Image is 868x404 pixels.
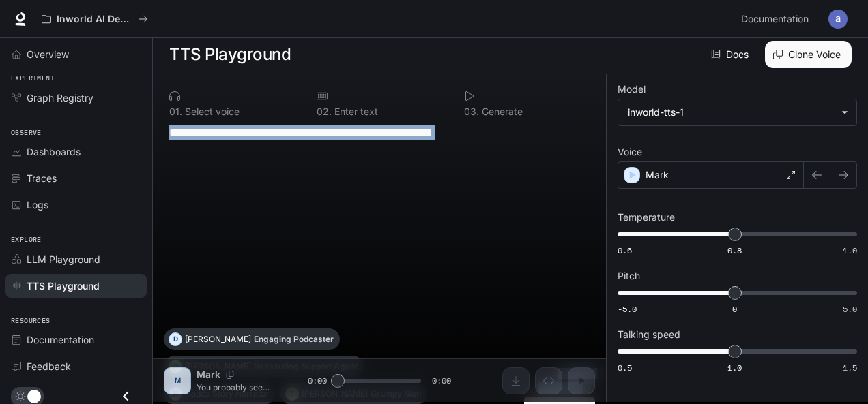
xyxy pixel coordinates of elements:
button: User avatar [824,5,852,33]
a: LLM Playground [5,247,147,271]
span: Documentation [741,11,809,28]
div: inworld-tts-1 [618,99,856,125]
h1: TTS Playground [169,41,291,68]
p: Hades [185,390,209,398]
p: Mark [646,168,669,182]
span: TTS Playground [27,279,100,293]
a: Dashboards [5,140,147,164]
a: Feedback [5,354,147,378]
p: Generate [479,107,523,116]
span: 0.5 [618,362,632,373]
p: Select voice [182,107,240,116]
span: Feedback [27,359,71,373]
a: Logs [5,193,147,217]
p: Voice [618,147,642,157]
p: Pitch [618,271,640,281]
p: [PERSON_NAME] [185,362,251,371]
a: Graph Registry [5,86,147,110]
p: [PERSON_NAME] [302,390,368,398]
p: 0 2 . [317,107,332,116]
img: User avatar [828,10,848,29]
span: Dark mode toggle [27,388,41,403]
a: Overview [5,42,147,66]
span: Dashboards [27,144,81,159]
p: Model [618,84,646,94]
span: Graph Registry [27,91,93,105]
a: TTS Playground [5,274,147,298]
span: Traces [27,171,57,185]
span: Documentation [27,332,94,347]
a: Traces [5,166,147,190]
span: 1.5 [843,362,857,373]
button: D[PERSON_NAME]Engaging Podcaster [164,328,340,350]
p: Talking speed [618,330,680,339]
p: 574 / 1000 [558,368,595,379]
p: $ 0.002870 [538,382,581,394]
span: 1.0 [843,245,857,256]
button: Clone Voice [765,41,852,68]
p: Grumpy Man [371,390,421,398]
span: 0.8 [727,245,742,256]
p: 0 3 . [464,107,479,116]
p: Temperature [618,213,675,222]
p: 0 1 . [169,107,182,116]
a: Docs [708,41,754,68]
div: inworld-tts-1 [628,106,835,119]
span: 0 [732,303,737,315]
a: Documentation [736,5,819,33]
p: Inworld AI Demos [57,14,133,25]
p: Engaging Podcaster [254,335,334,343]
span: 5.0 [843,303,857,315]
span: LLM Playground [27,252,100,266]
p: Reassuring Support Agent [254,362,358,371]
span: 0.6 [618,245,632,256]
p: [PERSON_NAME] [185,335,251,343]
p: Story Narrator [212,390,269,398]
span: Logs [27,198,48,212]
p: Enter text [332,107,378,116]
div: A [169,356,182,377]
div: D [169,328,182,350]
span: -5.0 [618,303,637,315]
a: Documentation [5,328,147,352]
button: All workspaces [35,5,154,33]
span: 1.0 [727,362,742,373]
span: Overview [27,47,69,61]
button: A[PERSON_NAME]Reassuring Support Agent [164,356,364,377]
